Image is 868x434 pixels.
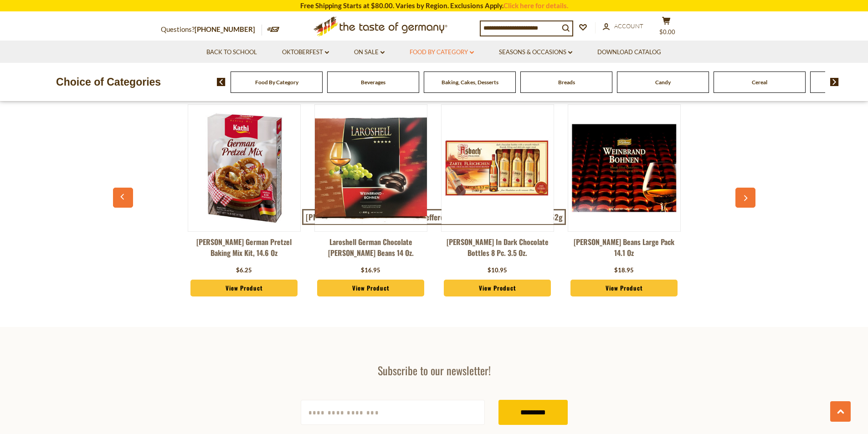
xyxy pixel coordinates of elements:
[361,79,385,86] a: Beverages
[314,236,427,264] a: Laroshell German Chocolate [PERSON_NAME] Beans 14 oz.
[659,28,675,36] span: $0.00
[255,79,298,86] a: Food By Category
[361,266,380,275] div: $16.95
[301,363,568,377] h3: Subscribe to our newsletter!
[752,79,767,86] a: Cereal
[503,1,568,10] a: Click here for details.
[442,112,554,224] img: Asbach Brandy in Dark Chocolate Bottles 8 pc. 3.5 oz.
[488,266,507,275] div: $10.95
[317,280,425,297] a: View Product
[190,280,298,297] a: View Product
[282,47,329,57] a: Oktoberfest
[315,112,427,224] img: Laroshell German Chocolate Brandy Beans 14 oz.
[442,79,498,86] a: Baking, Cakes, Desserts
[410,47,474,57] a: Food By Category
[188,112,300,224] img: Kathi German Pretzel Baking Mix Kit, 14.6 oz
[499,47,572,57] a: Seasons & Occasions
[568,236,681,264] a: [PERSON_NAME] Beans Large Pack 14.1 oz
[444,280,551,297] a: View Product
[558,79,575,86] a: Breads
[614,22,643,30] span: Account
[188,236,301,264] a: [PERSON_NAME] German Pretzel Baking Mix Kit, 14.6 oz
[354,47,385,57] a: On Sale
[217,78,226,86] img: previous arrow
[441,236,554,264] a: [PERSON_NAME] in Dark Chocolate Bottles 8 pc. 3.5 oz.
[206,47,257,57] a: Back to School
[568,112,680,224] img: Boehme Brandy Beans Large Pack 14.1 oz
[830,78,839,86] img: next arrow
[597,47,661,57] a: Download Catalog
[614,266,634,275] div: $18.95
[570,280,678,297] a: View Product
[236,266,252,275] div: $6.25
[161,24,262,36] p: Questions?
[195,25,255,33] a: [PHONE_NUMBER]
[653,16,680,39] button: $0.00
[603,21,643,31] a: Account
[655,79,671,86] a: Candy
